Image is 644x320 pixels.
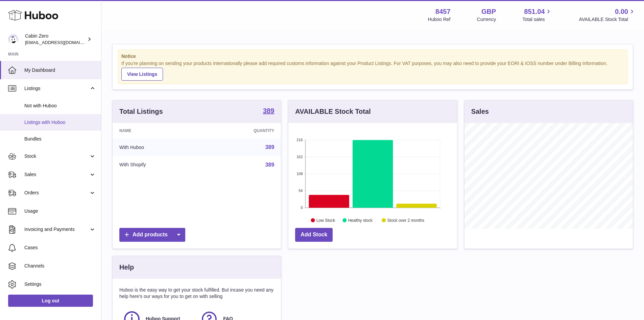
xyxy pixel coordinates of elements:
span: Settings [24,281,96,287]
span: Orders [24,190,89,196]
span: Listings with Huboo [24,119,96,126]
strong: GBP [481,7,496,16]
a: 389 [265,162,275,168]
div: Currency [477,16,496,23]
div: Huboo Ref [428,16,451,23]
text: 162 [296,155,303,159]
div: Cabin Zero [25,33,86,46]
span: Bundles [24,136,96,142]
a: Add Stock [295,228,333,242]
span: Channels [24,263,96,269]
span: Usage [24,208,96,214]
span: Invoicing and Payments [24,226,89,233]
span: Stock [24,153,89,159]
span: My Dashboard [24,67,96,73]
a: Add products [119,228,185,242]
text: 108 [296,172,303,176]
td: With Huboo [113,138,204,156]
span: Sales [24,171,89,178]
h3: Sales [471,107,489,116]
td: With Shopify [113,156,204,174]
img: internalAdmin-8457@internal.huboo.com [8,34,18,44]
p: Huboo is the easy way to get your stock fulfilled. But incase you need any help here's our ways f... [119,287,274,300]
span: Cases [24,244,96,251]
h3: Total Listings [119,107,163,116]
span: Not with Huboo [24,103,96,109]
span: [EMAIL_ADDRESS][DOMAIN_NAME] [25,40,99,45]
a: Log out [8,295,93,307]
div: If you're planning on sending your products internationally please add required customs informati... [121,60,624,81]
span: Listings [24,85,89,92]
text: Healthy stock [348,218,373,222]
strong: 389 [263,107,274,114]
text: Low Stock [316,218,335,222]
th: Name [113,123,204,138]
span: AVAILABLE Stock Total [579,16,636,23]
text: Stock over 2 months [387,218,424,222]
text: 0 [301,206,303,210]
th: Quantity [204,123,281,138]
strong: Notice [121,53,624,60]
a: 389 [265,144,275,150]
span: 0.00 [615,7,628,16]
text: 54 [299,189,303,193]
span: Total sales [522,16,552,23]
strong: 8457 [435,7,451,16]
a: View Listings [121,68,163,81]
a: 389 [263,107,274,115]
a: 851.04 Total sales [522,7,552,23]
text: 216 [296,138,303,142]
a: 0.00 AVAILABLE Stock Total [579,7,636,23]
h3: Help [119,263,134,272]
span: 851.04 [524,7,545,16]
h3: AVAILABLE Stock Total [295,107,371,116]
